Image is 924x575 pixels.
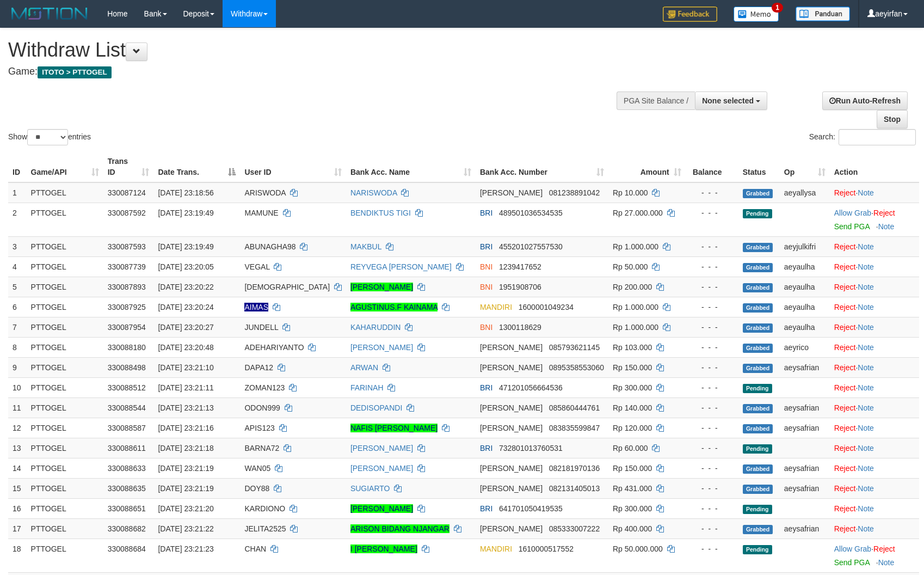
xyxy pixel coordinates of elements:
span: 330088611 [108,444,146,452]
td: aeyaulha [780,297,830,317]
a: Note [858,303,874,311]
td: PTTOGEL [27,297,103,317]
span: Copy 085793621145 to clipboard [549,343,600,352]
span: 330088544 [108,403,146,412]
span: BNI [480,323,492,332]
span: [PERSON_NAME] [480,484,543,493]
span: Grabbed [743,364,773,373]
span: Copy 732801013760531 to clipboard [499,444,563,452]
td: 9 [8,357,27,377]
a: KAHARUDDIN [350,323,401,332]
div: - - - [690,503,734,514]
a: Reject [834,283,856,291]
span: Rp 1.000.000 [613,242,658,251]
a: Reject [834,424,856,432]
span: MANDIRI [480,303,512,311]
a: Note [858,188,874,197]
input: Search: [839,129,916,145]
span: Copy 081238891042 to clipboard [549,188,600,197]
span: Rp 1.000.000 [613,303,658,311]
a: Note [858,424,874,432]
span: Pending [743,545,772,554]
img: MOTION_logo.png [8,5,91,22]
td: 2 [8,203,27,236]
span: 330087592 [108,209,146,217]
td: · [830,397,919,418]
td: aeysafrian [780,357,830,377]
span: Copy 1951908706 to clipboard [499,283,541,291]
td: 7 [8,317,27,337]
a: Note [858,484,874,493]
td: · [830,203,919,236]
a: Note [858,464,874,473]
span: [DATE] 23:21:13 [158,403,213,412]
span: 330088587 [108,424,146,432]
td: aeysafrian [780,518,830,539]
a: FARINAH [350,383,384,392]
span: Copy 471201056664536 to clipboard [499,383,563,392]
td: · [830,236,919,256]
div: - - - [690,322,734,333]
td: · [830,357,919,377]
span: Rp 60.000 [613,444,648,452]
td: · [830,337,919,357]
a: Note [858,363,874,372]
span: Copy 455201027557530 to clipboard [499,242,563,251]
span: [PERSON_NAME] [480,343,543,352]
th: Game/API: activate to sort column ascending [27,151,103,182]
td: PTTOGEL [27,182,103,203]
span: Grabbed [743,323,773,333]
a: Reject [834,262,856,271]
td: 5 [8,277,27,297]
td: PTTOGEL [27,377,103,397]
a: Reject [834,444,856,452]
span: WAN05 [244,464,270,473]
a: I [PERSON_NAME] [350,545,417,553]
span: [PERSON_NAME] [480,424,543,432]
span: [DATE] 23:21:10 [158,363,213,372]
span: 330088512 [108,383,146,392]
td: PTTOGEL [27,203,103,236]
a: Note [858,242,874,251]
td: aeysafrian [780,458,830,478]
span: Rp 140.000 [613,403,652,412]
span: Grabbed [743,424,773,433]
span: 330088180 [108,343,146,352]
span: ZOMAN123 [244,383,285,392]
td: aeysafrian [780,418,830,438]
a: Reject [873,209,895,217]
td: · [830,418,919,438]
span: 330087124 [108,188,146,197]
td: 18 [8,539,27,572]
span: 330087739 [108,262,146,271]
div: PGA Site Balance / [617,91,695,110]
span: [PERSON_NAME] [480,363,543,372]
span: DAPA12 [244,363,273,372]
a: Note [858,343,874,352]
td: · [830,256,919,277]
a: Allow Grab [834,545,871,553]
a: Reject [834,343,856,352]
span: 1 [772,3,783,13]
span: Rp 200.000 [613,283,652,291]
label: Show entries [8,129,91,145]
span: [DATE] 23:19:49 [158,209,213,217]
span: Rp 50.000.000 [613,545,663,553]
div: - - - [690,463,734,474]
span: Copy 1300118629 to clipboard [499,323,541,332]
span: BRI [480,504,492,513]
td: aeyaulha [780,317,830,337]
a: Reject [834,363,856,372]
td: · [830,277,919,297]
span: [DEMOGRAPHIC_DATA] [244,283,330,291]
td: · [830,317,919,337]
div: - - - [690,261,734,272]
a: ARISON BIDANG NJANGAR [350,524,449,533]
a: Note [858,383,874,392]
span: Rp 27.000.000 [613,209,663,217]
a: Allow Grab [834,209,871,217]
a: REYVEGA [PERSON_NAME] [350,262,452,271]
td: · [830,182,919,203]
th: Action [830,151,919,182]
span: Rp 120.000 [613,424,652,432]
